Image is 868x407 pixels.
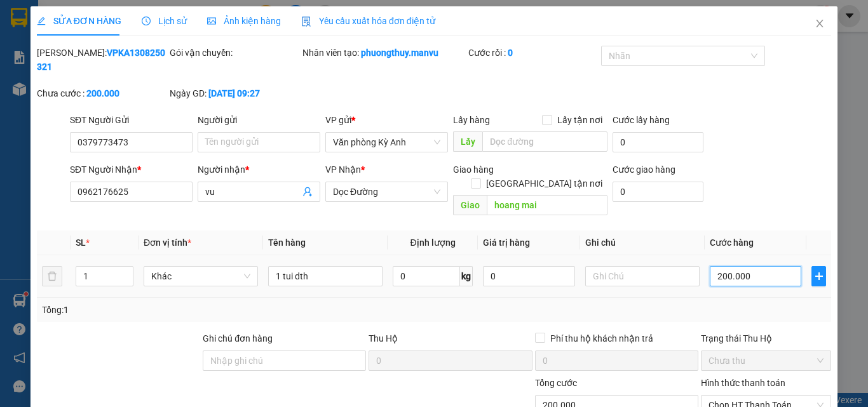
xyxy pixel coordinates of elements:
span: plus [812,271,825,281]
span: picture [207,17,216,25]
span: Định lượng [410,237,455,248]
input: Cước lấy hàng [613,132,703,152]
input: Ghi chú đơn hàng [203,350,366,371]
b: [DATE] 09:27 [208,88,260,98]
span: VP Nhận [325,164,361,175]
span: Lấy [453,131,482,152]
button: delete [42,266,62,286]
input: Dọc đường [482,131,607,152]
span: Đơn vị tính [144,237,191,248]
span: Lấy hàng [453,115,490,125]
label: Cước giao hàng [613,164,675,175]
b: phuongthuy.manvu [361,48,438,58]
span: Tên hàng [268,237,306,248]
span: Dọc Đường [333,182,440,201]
button: plus [811,266,826,286]
span: Phí thu hộ khách nhận trả [545,331,658,345]
div: Nhân viên tạo: [302,46,466,60]
span: Chưa thu [709,351,824,370]
text: VPKA1308250321 [57,53,159,67]
span: Cước hàng [710,237,754,248]
label: Cước lấy hàng [613,115,670,125]
span: clock-circle [142,17,151,25]
span: SL [76,237,86,248]
div: Tổng: 1 [42,303,336,317]
span: close [815,18,825,29]
div: SĐT Người Gửi [70,113,193,127]
th: Ghi chú [580,230,705,255]
div: Nhận: Dọc Đường [111,74,207,101]
input: Dọc đường [487,195,607,215]
b: 0 [508,48,513,58]
div: Chưa cước : [37,86,167,100]
span: Tổng cước [535,378,577,388]
span: Lịch sử [142,16,187,26]
span: user-add [302,187,313,197]
input: VD: Bàn, Ghế [268,266,383,286]
span: [GEOGRAPHIC_DATA] tận nơi [481,177,607,190]
div: Gửi: Văn phòng Kỳ Anh [10,74,105,101]
span: SỬA ĐƠN HÀNG [37,16,121,26]
input: Cước giao hàng [613,182,703,202]
span: Thu Hộ [369,333,398,344]
div: VP gửi [325,113,448,127]
label: Hình thức thanh toán [701,378,785,388]
span: kg [460,266,473,286]
span: edit [37,17,46,25]
div: Ngày GD: [170,86,300,100]
span: Giao hàng [453,164,494,175]
div: Người gửi [198,113,320,127]
div: SĐT Người Nhận [70,163,193,177]
div: Trạng thái Thu Hộ [701,331,831,345]
div: Cước rồi : [468,46,599,60]
input: Ghi Chú [585,266,700,286]
span: Yêu cầu xuất hóa đơn điện tử [301,16,435,26]
span: Lấy tận nơi [552,113,607,127]
div: Người nhận [198,163,320,177]
button: Close [802,6,837,42]
b: 200.000 [86,88,119,98]
div: Gói vận chuyển: [170,46,300,60]
label: Ghi chú đơn hàng [203,333,273,344]
span: Giao [453,195,487,215]
span: Giá trị hàng [483,237,530,248]
span: Khác [151,267,250,286]
div: [PERSON_NAME]: [37,46,167,74]
img: icon [301,17,311,27]
span: Văn phòng Kỳ Anh [333,133,440,152]
span: Ảnh kiện hàng [207,16,281,26]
